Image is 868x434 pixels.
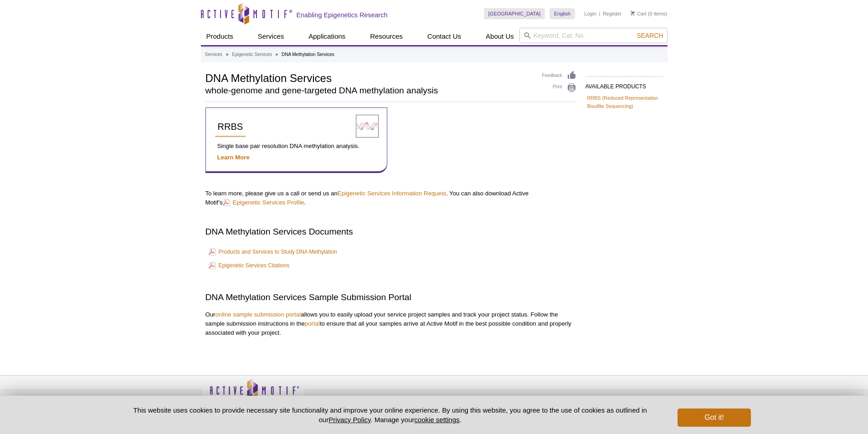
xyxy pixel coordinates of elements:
a: online sample submission portal [215,311,301,318]
a: Services [205,51,222,59]
a: portal [305,320,320,327]
a: RRBS (Reduced Representation Bisulfite Sequencing) [587,94,661,110]
a: Services [252,28,290,45]
span: Search [637,32,663,39]
img: Active Motif, [201,376,306,413]
button: Search [634,31,666,40]
button: Got it! [678,408,750,427]
a: Privacy Policy [329,416,370,424]
img: Reduced Representation Bisulfite Sequencing Services [356,115,379,138]
a: Feedback [542,71,576,81]
a: [GEOGRAPHIC_DATA] [484,8,545,19]
a: Epigenetic Services [232,51,272,59]
a: Epigenetic Services Profile [223,198,304,207]
h2: DNA Methylation Services Sample Submission Portal [205,291,576,303]
a: Products [201,28,239,45]
a: Cart [631,10,647,17]
a: Learn More [217,154,250,161]
h2: DNA Methylation Services Documents [205,225,576,238]
input: Keyword, Cat. No. [519,28,668,43]
h1: DNA Methylation Services [205,71,533,84]
a: Applications [303,28,351,45]
p: This website uses cookies to provide necessary site functionality and improve your online experie... [118,405,663,424]
a: Epigenetic Services Citations [209,260,289,271]
li: » [226,52,229,57]
a: Register [603,10,621,17]
li: (0 items) [631,8,668,19]
h2: Enabling Epigenetics Research [297,11,388,19]
a: About Us [480,28,519,45]
li: | [599,8,601,19]
table: Click to Verify - This site chose Symantec SSL for secure e-commerce and confidential communicati... [565,392,634,412]
p: Our allows you to easily upload your service project samples and track your project status. Follo... [205,310,576,337]
span: RRBS [218,122,243,132]
h2: whole-genome and gene-targeted DNA methylation analysis [205,87,533,95]
a: Resources [365,28,408,45]
button: cookie settings [414,416,459,424]
li: DNA Methylation Services [282,52,334,57]
h2: AVAILABLE PRODUCTS [586,76,663,92]
a: Contact Us [422,28,467,45]
a: English [550,8,575,19]
a: Products and Services to Study DNA Methylation [209,246,337,257]
a: Epigenetic Services Information Request [338,190,446,197]
p: To learn more, please give us a call or send us an . You can also download Active Motif’s . [205,189,576,207]
img: Your Cart [631,11,635,15]
a: Print [542,83,576,93]
a: RRBS [215,117,246,137]
a: Login [584,10,596,17]
li: » [276,52,278,57]
p: Single base pair resolution DNA methylation analysis. [215,142,378,151]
